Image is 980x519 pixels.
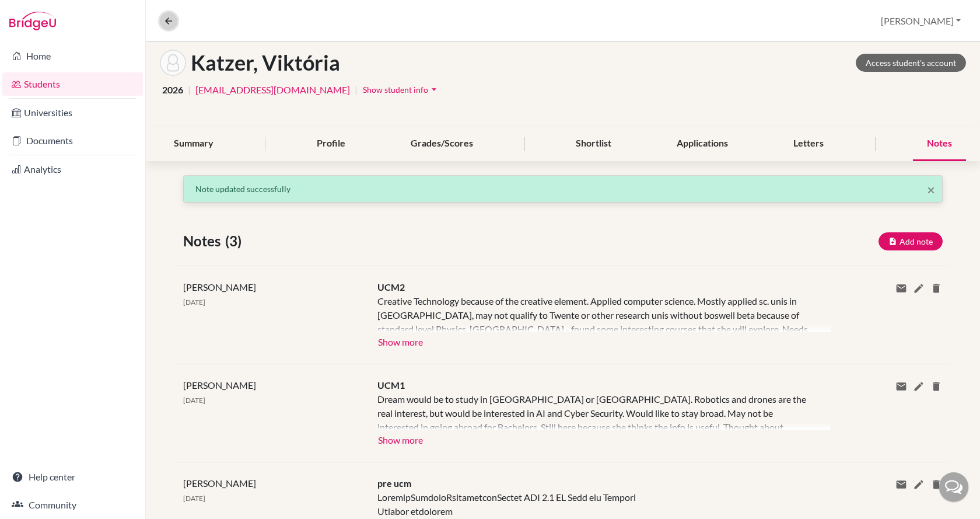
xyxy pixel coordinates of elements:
span: Notes [183,231,225,252]
a: Access student's account [856,54,966,72]
div: Creative Technology because of the creative element. Applied computer science. Mostly applied sc.... [377,294,813,332]
span: (3) [225,231,246,252]
p: Note updated successfully [195,183,930,195]
span: Help [26,8,50,19]
div: Shortlist [562,127,625,161]
span: 2026 [162,83,183,97]
button: Show student infoarrow_drop_down [362,81,440,99]
button: [PERSON_NAME] [876,10,966,32]
span: [PERSON_NAME] [183,379,256,391]
span: [PERSON_NAME] [183,281,256,292]
a: Universities [2,101,143,124]
span: [PERSON_NAME] [183,478,256,489]
div: Summary [160,127,228,161]
a: [EMAIL_ADDRESS][DOMAIN_NAME] [195,83,350,97]
div: Notes [913,127,966,161]
button: Show more [377,332,423,350]
button: Add note [878,232,943,250]
span: pre ucm [377,478,411,489]
div: Profile [303,127,359,161]
span: UCM2 [377,281,405,292]
i: arrow_drop_down [428,83,440,95]
a: Home [2,44,143,68]
span: [DATE] [183,298,205,306]
a: Community [2,493,143,517]
img: Bridge-U [9,12,56,30]
span: | [355,83,358,97]
span: [DATE] [183,494,205,503]
h1: Katzer, Viktória [191,50,340,75]
div: Grades/Scores [397,127,487,161]
span: Show student info [363,85,428,95]
div: Letters [779,127,838,161]
button: Close [927,183,935,197]
span: | [188,83,191,97]
span: × [927,181,935,198]
span: [DATE] [183,396,205,405]
a: Students [2,72,143,96]
div: Applications [663,127,742,161]
a: Analytics [2,158,143,181]
img: Viktória Katzer's avatar [160,50,186,76]
a: Help center [2,465,143,489]
div: Dream would be to study in [GEOGRAPHIC_DATA] or [GEOGRAPHIC_DATA]. Robotics and drones are the re... [377,392,813,430]
button: Show more [377,430,423,448]
a: Documents [2,129,143,152]
span: UCM1 [377,379,405,391]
